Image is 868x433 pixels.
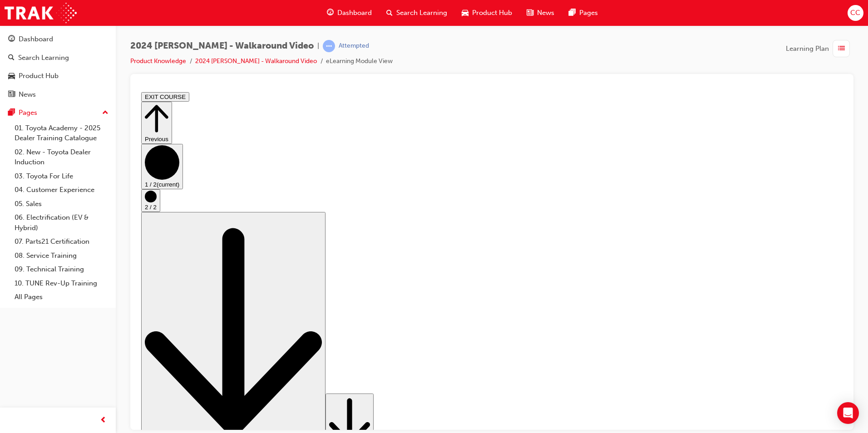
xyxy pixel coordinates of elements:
[5,3,77,23] img: Trak
[323,40,335,52] span: learningRecordVerb_ATTEMPT-icon
[8,72,15,80] span: car-icon
[462,7,469,19] span: car-icon
[848,5,863,21] button: CC
[850,8,860,18] span: CC
[8,109,15,117] span: pages-icon
[11,262,112,276] a: 09. Technical Training
[519,4,562,22] a: news-iconNews
[379,4,454,22] a: search-iconSearch Learning
[7,115,19,122] span: 2 / 2
[7,93,19,99] span: 1 / 2
[4,13,35,55] button: Previous
[337,8,372,18] span: Dashboard
[837,402,859,424] div: Open Intercom Messenger
[4,4,52,13] button: EXIT COURSE
[527,7,533,19] span: news-icon
[8,54,15,62] span: search-icon
[317,41,319,51] span: |
[454,4,519,22] a: car-iconProduct Hub
[100,415,107,426] span: prev-icon
[130,41,314,51] span: 2024 [PERSON_NAME] - Walkaround Video
[8,35,15,44] span: guage-icon
[18,53,69,63] div: Search Learning
[11,145,112,169] a: 02. New - Toyota Dealer Induction
[569,7,576,19] span: pages-icon
[4,86,112,103] a: News
[188,305,236,371] button: Go to next step
[19,34,53,44] div: Dashboard
[339,42,369,50] div: Attempted
[4,104,112,121] button: Pages
[4,55,45,101] button: 1 / 2(current)
[579,8,598,18] span: Pages
[4,49,112,66] a: Search Learning
[786,44,829,54] span: Learning Plan
[19,89,36,100] div: News
[4,29,112,104] button: DashboardSearch LearningProduct HubNews
[7,47,31,54] span: Previous
[19,93,42,99] span: (current)
[11,276,112,290] a: 10. TUNE Rev-Up Training
[11,183,112,197] a: 04. Customer Experience
[4,101,23,123] button: 2 / 2
[786,40,853,57] button: Learning Plan
[19,108,37,118] div: Pages
[838,43,845,54] span: list-icon
[4,13,705,370] div: Step controls
[195,57,317,65] a: 2024 [PERSON_NAME] - Walkaround Video
[11,121,112,145] a: 01. Toyota Academy - 2025 Dealer Training Catalogue
[8,91,15,99] span: news-icon
[11,169,112,183] a: 03. Toyota For Life
[562,4,605,22] a: pages-iconPages
[472,8,512,18] span: Product Hub
[11,249,112,263] a: 08. Service Training
[537,8,554,18] span: News
[396,8,447,18] span: Search Learning
[19,71,59,81] div: Product Hub
[130,57,186,65] a: Product Knowledge
[102,107,108,119] span: up-icon
[11,235,112,249] a: 07. Parts21 Certification
[11,211,112,235] a: 06. Electrification (EV & Hybrid)
[11,197,112,211] a: 05. Sales
[386,7,393,19] span: search-icon
[326,56,393,67] li: eLearning Module View
[320,4,379,22] a: guage-iconDashboard
[327,7,334,19] span: guage-icon
[4,31,112,48] a: Dashboard
[11,290,112,304] a: All Pages
[4,68,112,84] a: Product Hub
